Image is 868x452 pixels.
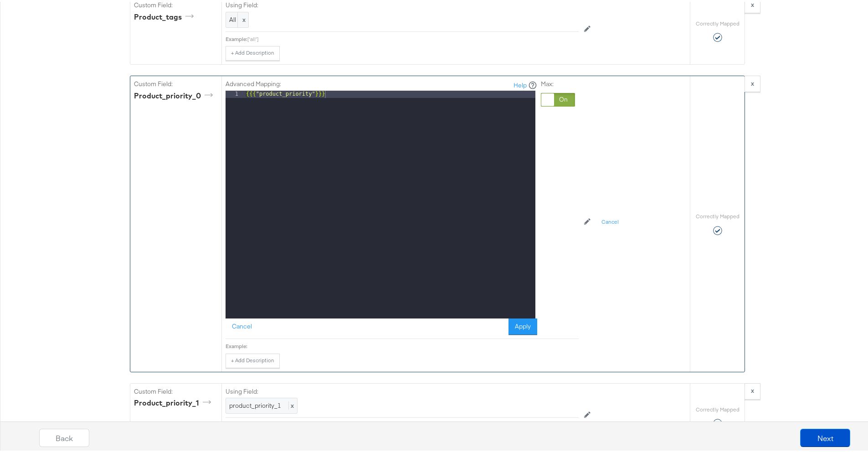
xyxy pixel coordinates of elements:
[134,396,214,406] div: product_priority_1
[696,404,740,411] label: Correctly Mapped
[226,341,247,348] div: Example:
[226,352,280,366] button: + Add Description
[226,89,244,96] div: 1
[226,44,280,59] button: + Add Description
[237,10,248,26] span: x
[596,213,624,227] button: Cancel
[39,427,89,445] button: Back
[134,78,218,87] label: Custom Field:
[134,385,218,394] label: Custom Field:
[696,211,740,218] label: Correctly Mapped
[800,427,850,445] button: Next
[514,79,527,88] a: Help
[226,34,247,41] div: Example:
[226,317,258,333] button: Cancel
[508,317,537,333] button: Apply
[226,385,579,394] label: Using Field:
[696,18,740,26] label: Correctly Mapped
[247,34,579,41] div: ['all']
[288,400,294,408] span: x
[541,78,575,87] label: Max:
[229,400,281,408] span: product_priority_1
[745,74,760,90] button: x
[226,78,281,87] label: Advanced Mapping:
[751,77,754,86] strong: x
[745,381,760,398] button: x
[229,14,245,22] span: All
[134,89,216,99] div: product_priority_0
[134,10,197,21] div: product_tags
[751,385,754,393] strong: x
